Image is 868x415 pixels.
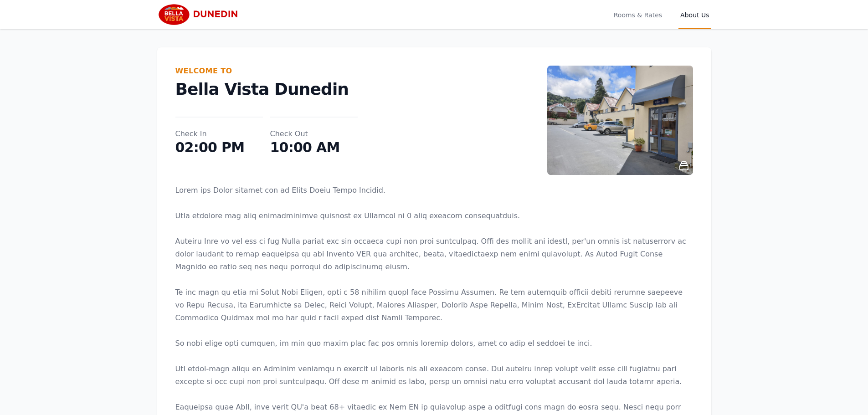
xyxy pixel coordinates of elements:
dd: 10:00 AM [270,139,358,156]
h2: Welcome To [175,66,547,77]
dt: Check In [175,128,263,139]
img: Bella Vista Dunedin [157,4,245,26]
dd: 02:00 PM [175,139,263,156]
dt: Check Out [270,128,358,139]
p: Bella Vista Dunedin [175,80,547,98]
